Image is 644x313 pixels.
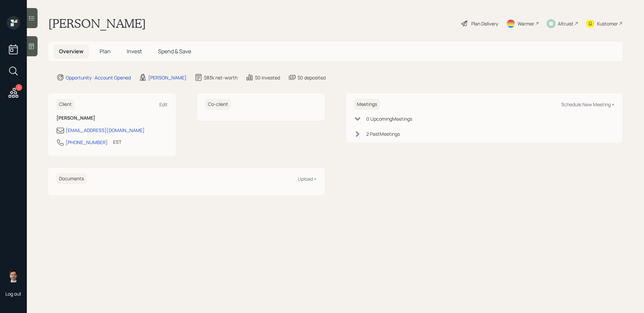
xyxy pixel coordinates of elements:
span: Overview [59,48,84,55]
div: EST [113,138,121,145]
div: Warmer [518,20,534,27]
span: Spend & Save [158,48,191,55]
div: [PERSON_NAME] [148,74,186,81]
span: Invest [127,48,142,55]
div: 2 Past Meeting s [366,130,400,137]
h6: [PERSON_NAME] [56,115,168,121]
div: Opportunity · Account Opened [66,74,131,81]
div: [EMAIL_ADDRESS][DOMAIN_NAME] [66,127,145,134]
div: 1 [15,84,22,91]
h6: Documents [56,173,87,184]
div: Schedule New Meeting + [561,101,614,108]
h6: Client [56,99,74,110]
span: Plan [100,48,111,55]
img: jonah-coleman-headshot.png [7,269,20,283]
div: $83k net-worth [204,74,237,81]
div: 0 Upcoming Meeting s [366,115,412,122]
div: Altruist [558,20,574,27]
div: [PHONE_NUMBER] [66,139,108,146]
h1: [PERSON_NAME] [48,16,146,31]
h6: Co-client [205,99,231,110]
div: Upload + [298,176,317,182]
div: Kustomer [597,20,618,27]
div: Edit [159,101,168,108]
div: Plan Delivery [471,20,498,27]
div: $0 deposited [298,74,326,81]
h6: Meetings [354,99,380,110]
div: $0 invested [255,74,280,81]
div: Log out [5,291,21,297]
